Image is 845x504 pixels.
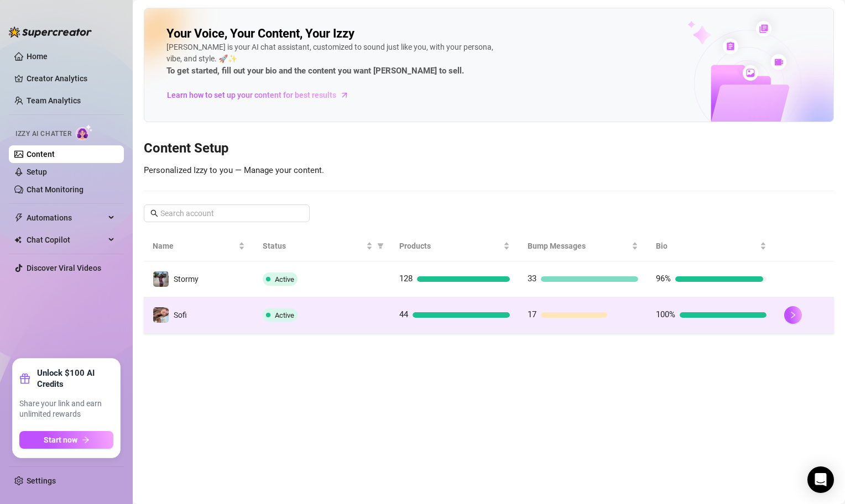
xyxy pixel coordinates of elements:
span: gift [19,373,30,384]
span: 17 [528,309,536,319]
span: 44 [399,309,408,319]
strong: Unlock $100 AI Credits [37,368,113,390]
img: Stormy [153,271,169,287]
a: Creator Analytics [27,70,115,87]
span: Active [275,311,294,319]
span: 96% [656,274,671,283]
div: [PERSON_NAME] is your AI chat assistant, customized to sound just like you, with your persona, vi... [166,41,498,78]
h2: Your Voice, Your Content, Your Izzy [166,26,354,41]
img: ai-chatter-content-library-cLFOSyPT.png [662,9,833,122]
button: Start nowarrow-right [19,431,113,449]
span: Chat Copilot [27,231,105,249]
span: arrow-right [339,90,350,101]
span: 100% [656,309,675,319]
th: Name [144,231,254,261]
a: Discover Viral Videos [27,264,101,272]
span: Name [153,240,236,252]
span: Share your link and earn unlimited rewards [19,398,113,420]
input: Search account [160,207,294,219]
span: Automations [27,209,105,227]
span: Status [263,240,364,252]
img: Chat Copilot [14,236,22,244]
th: Status [254,231,391,261]
a: Chat Monitoring [27,185,84,194]
img: logo-BBDzfeDw.svg [9,27,92,38]
span: Stormy [174,275,199,283]
strong: To get started, fill out your bio and the content you want [PERSON_NAME] to sell. [166,66,464,76]
span: filter [375,238,386,254]
span: Products [399,240,501,252]
button: right [784,306,802,324]
th: Products [390,231,519,261]
span: filter [377,243,384,249]
th: Bump Messages [519,231,647,261]
span: search [150,209,158,217]
span: Bump Messages [528,240,629,252]
h3: Content Setup [144,140,834,158]
div: Open Intercom Messenger [807,466,834,493]
span: 33 [528,274,536,283]
span: Sofi [174,311,187,319]
th: Bio [647,231,775,261]
a: Team Analytics [27,96,81,105]
a: Settings [27,476,56,485]
span: thunderbolt [14,213,23,222]
span: Personalized Izzy to you — Manage your content. [144,165,324,175]
img: Sofi [153,307,169,323]
span: 128 [399,274,413,283]
a: Learn how to set up your content for best results [166,86,357,104]
span: right [789,311,797,319]
a: Content [27,150,55,159]
a: Setup [27,167,47,176]
a: Home [27,52,48,61]
img: AI Chatter [76,124,93,140]
span: Start now [44,435,77,444]
span: Active [275,275,294,283]
span: arrow-right [82,436,90,444]
span: Bio [656,240,758,252]
span: Learn how to set up your content for best results [167,89,336,101]
span: Izzy AI Chatter [15,129,71,139]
